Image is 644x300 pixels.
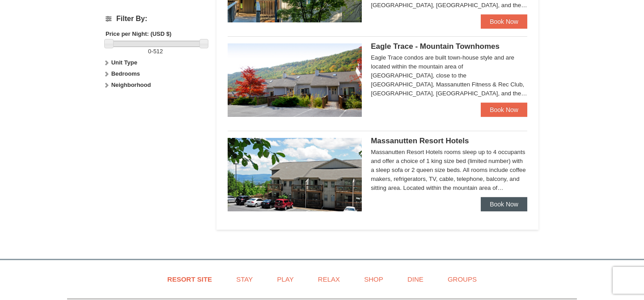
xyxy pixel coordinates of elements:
a: Resort Site [156,269,223,289]
span: 0 [148,48,151,55]
span: 512 [153,48,163,55]
img: 19219026-1-e3b4ac8e.jpg [228,138,362,211]
a: Relax [307,269,351,289]
a: Book Now [481,103,527,117]
img: 19218983-1-9b289e55.jpg [228,43,362,117]
a: Book Now [481,14,527,29]
strong: Neighborhood [111,81,151,88]
div: Massanutten Resort Hotels rooms sleep up to 4 occupants and offer a choice of 1 king size bed (li... [371,148,527,193]
a: Play [266,269,305,289]
a: Stay [225,269,264,289]
strong: Price per Night: (USD $) [106,30,171,37]
strong: Bedrooms [111,70,140,77]
label: - [106,47,205,56]
a: Groups [436,269,488,289]
h4: Filter By: [106,15,205,23]
span: Eagle Trace - Mountain Townhomes [371,42,500,51]
span: Massanutten Resort Hotels [371,137,469,145]
a: Dine [396,269,435,289]
a: Book Now [481,197,527,211]
div: Eagle Trace condos are built town-house style and are located within the mountain area of [GEOGRA... [371,53,527,98]
a: Shop [353,269,394,289]
strong: Unit Type [111,59,137,66]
